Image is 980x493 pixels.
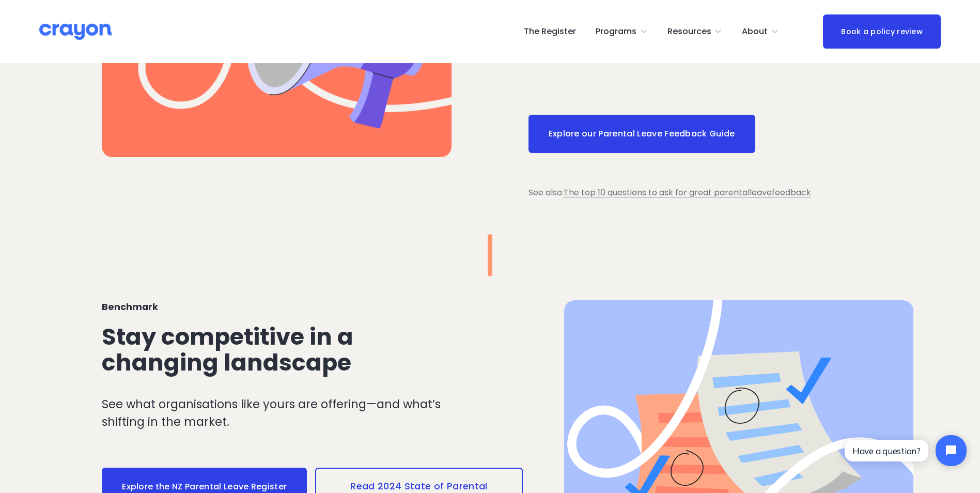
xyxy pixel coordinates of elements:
[596,24,636,39] span: Programs
[742,24,768,39] span: About
[524,23,576,40] a: The Register
[667,24,711,39] span: Resources
[596,23,648,40] a: folder dropdown
[102,324,452,376] h2: Stay competitive in a changing landscape
[564,187,750,198] a: The top 10 questions to ask for great parental
[750,187,772,198] a: leave
[528,115,755,153] a: Explore our Parental Leave Feedback Guide
[667,23,723,40] a: folder dropdown
[823,14,941,48] a: Book a policy review
[102,396,452,430] p: See what organisations like yours are offering—and what’s shifting in the market.
[102,301,158,313] strong: Benchmark
[39,23,112,41] img: Crayon
[772,187,811,198] a: feedback
[528,187,564,198] span: See also:
[742,23,779,40] a: folder dropdown
[836,426,975,475] iframe: Tidio Chat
